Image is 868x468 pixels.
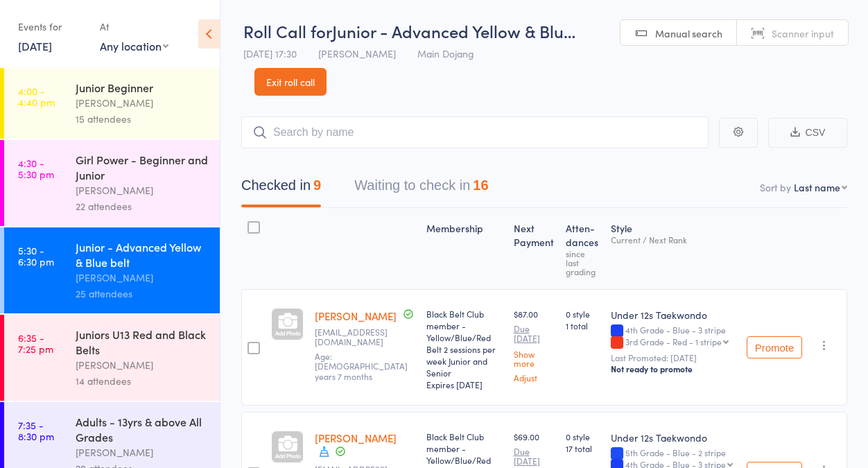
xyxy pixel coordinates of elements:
[514,349,555,367] a: Show more
[611,353,736,363] small: Last Promoted: [DATE]
[243,46,297,60] span: [DATE] 17:30
[76,357,208,373] div: [PERSON_NAME]
[76,239,208,270] div: Junior - Advanced Yellow & Blue belt
[76,327,208,357] div: Juniors U13 Red and Black Belts
[421,214,507,283] div: Membership
[76,373,208,389] div: 14 attendees
[417,46,474,60] span: Main Dojang
[4,315,220,401] a: 6:35 -7:25 pmJuniors U13 Red and Black Belts[PERSON_NAME]14 attendees
[514,373,555,382] a: Adjust
[508,214,560,283] div: Next Payment
[611,235,736,244] div: Current / Next Rank
[76,152,208,182] div: Girl Power - Beginner and Junior
[566,442,600,454] span: 17 total
[100,15,168,38] div: At
[18,332,53,354] time: 6:35 - 7:25 pm
[76,198,208,214] div: 22 attendees
[76,286,208,302] div: 25 attendees
[768,118,847,148] button: CSV
[566,249,600,276] div: since last grading
[747,336,802,358] button: Promote
[254,68,327,96] a: Exit roll call
[18,245,54,267] time: 5:30 - 6:30 pm
[18,38,52,53] a: [DATE]
[18,85,55,107] time: 4:00 - 4:40 pm
[611,363,736,374] div: Not ready to promote
[514,324,555,344] small: Due [DATE]
[566,320,600,331] span: 1 total
[566,308,600,320] span: 0 style
[625,337,722,346] div: 3rd Grade - Red - 1 stripe
[655,26,722,40] span: Manual search
[760,180,791,194] label: Sort by
[4,140,220,226] a: 4:30 -5:30 pmGirl Power - Beginner and Junior[PERSON_NAME]22 attendees
[772,26,834,40] span: Scanner input
[611,308,736,322] div: Under 12s Taekwondo
[514,447,555,467] small: Due [DATE]
[605,214,741,283] div: Style
[315,431,397,445] a: [PERSON_NAME]
[76,80,208,95] div: Junior Beginner
[18,419,54,442] time: 7:35 - 8:30 pm
[611,431,736,444] div: Under 12s Taekwondo
[426,379,502,390] div: Expires [DATE]
[241,116,709,148] input: Search by name
[100,38,168,53] div: Any location
[473,177,488,193] div: 16
[241,171,321,207] button: Checked in9
[18,15,86,38] div: Events for
[315,350,408,382] span: Age: [DEMOGRAPHIC_DATA] years 7 months
[18,157,54,180] time: 4:30 - 5:30 pm
[76,95,208,111] div: [PERSON_NAME]
[76,414,208,444] div: Adults - 13yrs & above All Grades
[566,431,600,442] span: 0 style
[313,177,321,193] div: 9
[4,68,220,139] a: 4:00 -4:40 pmJunior Beginner[PERSON_NAME]15 attendees
[76,444,208,460] div: [PERSON_NAME]
[426,308,502,390] div: Black Belt Club member - Yellow/Blue/Red Belt 2 sessions per week Junior and Senior
[4,227,220,313] a: 5:30 -6:30 pmJunior - Advanced Yellow & Blue belt[PERSON_NAME]25 attendees
[318,46,396,60] span: [PERSON_NAME]
[76,111,208,127] div: 15 attendees
[243,19,332,42] span: Roll Call for
[794,180,840,194] div: Last name
[76,270,208,286] div: [PERSON_NAME]
[354,171,488,207] button: Waiting to check in16
[514,308,555,382] div: $87.00
[76,182,208,198] div: [PERSON_NAME]
[332,19,575,42] span: Junior - Advanced Yellow & Blu…
[560,214,605,283] div: Atten­dances
[315,309,397,323] a: [PERSON_NAME]
[611,325,736,349] div: 4th Grade - Blue - 3 stripe
[315,327,415,347] small: marydelpol24@hotmail.com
